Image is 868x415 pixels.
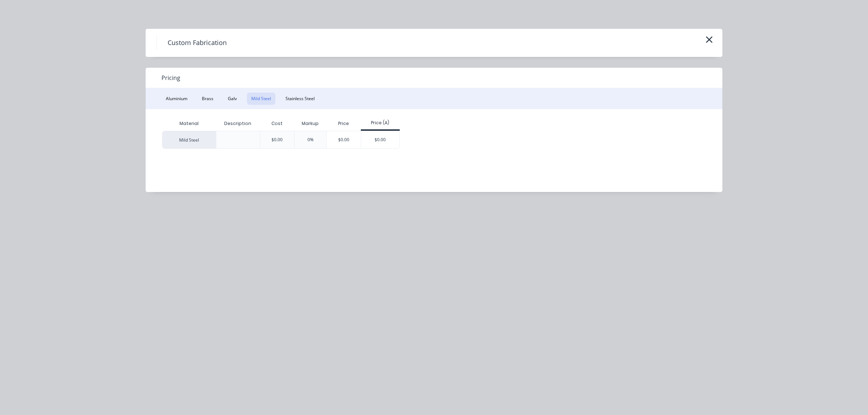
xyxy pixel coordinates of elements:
[161,73,180,82] span: Pricing
[307,137,314,143] div: 0%
[161,93,192,105] button: Aluminium
[247,93,275,105] button: Mild Steel
[294,116,326,131] div: Markup
[361,131,400,148] div: $0.00
[162,116,216,131] div: Material
[326,116,361,131] div: Price
[223,93,241,105] button: Galv
[271,137,283,143] div: $0.00
[218,115,257,133] div: Description
[361,120,400,126] div: Price (A)
[260,116,294,131] div: Cost
[327,131,361,148] div: $0.00
[198,93,218,105] button: Brass
[162,131,216,149] div: Mild Steel
[281,93,319,105] button: Stainless Steel
[156,36,238,50] h4: Custom Fabrication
